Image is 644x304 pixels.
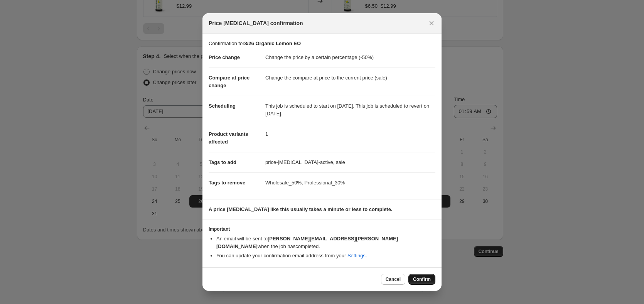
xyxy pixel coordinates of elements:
[209,54,240,60] span: Price change
[408,274,435,285] button: Confirm
[209,226,435,232] h3: Important
[265,172,435,193] dd: Wholesale_50%, Professional_30%
[413,276,431,282] span: Confirm
[216,252,435,260] li: You can update your confirmation email address from your .
[386,276,401,282] span: Cancel
[209,131,248,145] span: Product variants affected
[265,96,435,124] dd: This job is scheduled to start on [DATE]. This job is scheduled to revert on [DATE].
[209,180,245,186] span: Tags to remove
[265,152,435,172] dd: price-[MEDICAL_DATA]-active, sale
[209,159,236,165] span: Tags to add
[347,253,366,258] a: Settings
[209,40,435,47] p: Confirmation for
[216,236,398,249] b: [PERSON_NAME][EMAIL_ADDRESS][PERSON_NAME][DOMAIN_NAME]
[244,41,301,46] b: 8/26 Organic Lemon EO
[265,68,435,88] dd: Change the compare at price to the current price (sale)
[426,18,437,29] button: Close
[265,47,435,68] dd: Change the price by a certain percentage (-50%)
[209,206,393,212] b: A price [MEDICAL_DATA] like this usually takes a minute or less to complete.
[216,235,435,250] li: An email will be sent to when the job has completed .
[265,124,435,144] dd: 1
[209,19,303,27] span: Price [MEDICAL_DATA] confirmation
[381,274,405,285] button: Cancel
[209,75,250,88] span: Compare at price change
[209,103,236,109] span: Scheduling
